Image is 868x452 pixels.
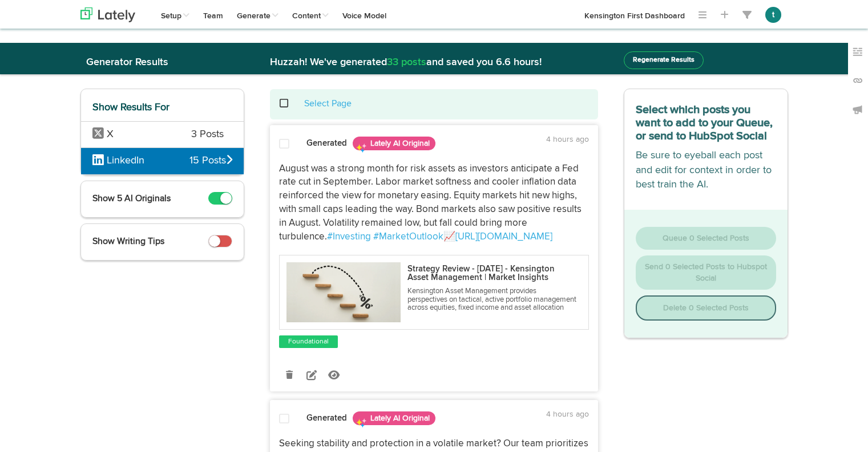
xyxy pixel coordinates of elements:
button: Queue 0 Selected Posts [636,227,776,250]
strong: Generated [306,139,347,147]
img: links_off.svg [852,75,863,86]
h2: Generator Results [80,57,245,69]
span: X [107,129,114,139]
span: Queue 0 Selected Posts [663,234,749,242]
img: sparkles.png [356,417,367,429]
span: LinkedIn [107,155,144,166]
img: RateCuts.png [286,262,401,322]
span: Lately AI Original [353,411,435,425]
button: Regenerate Results [624,51,704,69]
span: 3 Posts [191,127,224,142]
p: Kensington Asset Management provides perspectives on tactical, active portfolio management across... [407,287,578,312]
h2: Huzzah! We've generated and saved you 6.6 hours! [261,57,607,69]
img: logo_lately_bg_light.svg [80,7,135,22]
a: Foundational [286,336,331,347]
img: announcements_off.svg [852,104,863,115]
button: t [765,7,781,23]
button: Send 0 Selected Posts to Hubspot Social [636,255,776,290]
strong: Generated [306,414,347,422]
iframe: Opens a widget where you can find more information [795,418,857,446]
button: Delete 0 Selected Posts [636,295,776,321]
span: Show 5 AI Originals [92,194,171,203]
a: [URL][DOMAIN_NAME] [455,232,552,242]
p: Strategy Review - [DATE] - Kensington Asset Management | Market Insights [407,265,578,282]
a: #Investing [327,232,371,242]
time: 4 hours ago [546,410,589,418]
span: Show Results For [92,102,169,113]
span: 📈 [443,232,455,242]
span: 15 Posts [189,154,232,169]
span: August was a strong month for risk assets as investors anticipate a Fed rate cut in September. La... [279,164,584,242]
a: Select Page [304,99,352,109]
span: Show Writing Tips [92,237,164,246]
span: 33 posts [387,57,426,67]
p: Be sure to eyeball each post and edit for context in order to best train the AI. [636,149,776,193]
img: keywords_off.svg [852,46,863,58]
time: 4 hours ago [546,135,589,143]
span: Send 0 Selected Posts to Hubspot Social [645,263,767,282]
span: Lately AI Original [353,137,435,150]
img: sparkles.png [356,142,367,154]
a: #MarketOutlook [373,232,443,242]
h3: Select which posts you want to add to your Queue, or send to HubSpot Social [636,101,776,143]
